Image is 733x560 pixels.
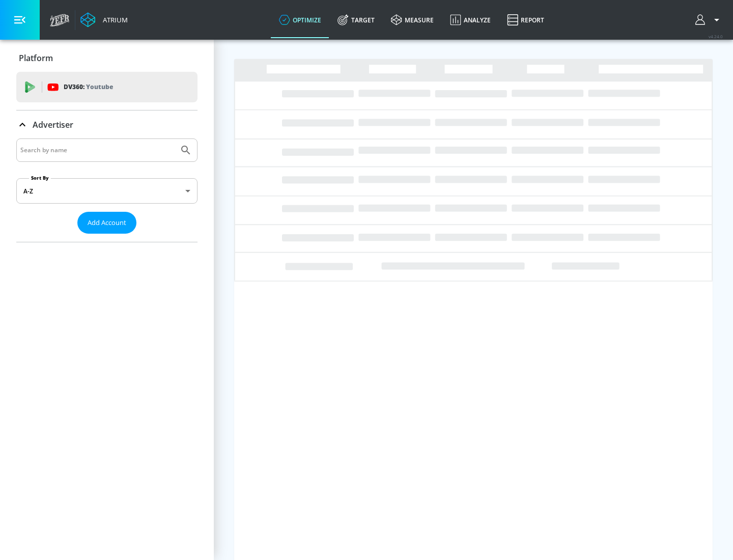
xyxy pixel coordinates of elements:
a: Target [329,2,383,38]
a: Analyze [442,2,499,38]
p: Platform [19,52,53,64]
p: Youtube [86,81,113,92]
p: Advertiser [33,119,73,130]
button: Add Account [77,212,136,234]
nav: list of Advertiser [16,234,198,242]
a: Report [499,2,552,38]
p: DV360: [64,81,113,93]
div: Advertiser [16,138,198,242]
a: Atrium [80,12,128,27]
input: Search by name [20,144,175,157]
div: A-Z [16,178,198,204]
div: Advertiser [16,110,198,139]
label: Sort By [29,175,51,181]
span: v 4.24.0 [709,34,723,39]
a: measure [383,2,442,38]
div: DV360: Youtube [16,72,198,102]
a: optimize [271,2,329,38]
span: Add Account [88,217,126,229]
div: Atrium [99,15,128,24]
div: Platform [16,44,198,72]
